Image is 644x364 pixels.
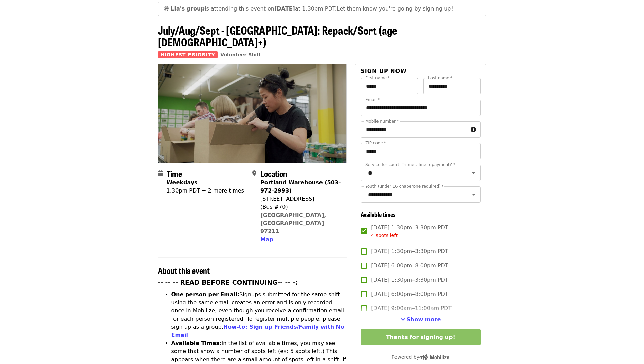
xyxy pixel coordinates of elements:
[407,316,441,323] span: Show more
[361,100,480,116] input: Email
[158,64,347,163] img: July/Aug/Sept - Portland: Repack/Sort (age 8+) organized by Oregon Food Bank
[167,187,244,195] div: 1:30pm PDT + 2 more times
[158,170,163,177] i: calendar icon
[371,276,448,284] span: [DATE] 1:30pm–3:30pm PDT
[260,236,273,244] button: Map
[361,78,418,94] input: First name
[171,324,345,338] a: How-to: Sign up Friends/Family with No Email
[371,262,448,270] span: [DATE] 6:00pm–8:00pm PDT
[158,51,218,58] span: Highest Priority
[361,329,480,345] button: Thanks for signing up!
[167,179,198,186] strong: Weekdays
[371,304,452,312] span: [DATE] 9:00am–11:00am PDT
[260,179,341,194] strong: Portland Warehouse (503-972-2993)
[260,236,273,243] span: Map
[365,76,390,80] label: First name
[371,247,448,256] span: [DATE] 1:30pm–3:30pm PDT
[171,5,205,12] strong: Lia's group
[361,210,396,219] span: Available times
[371,224,448,239] span: [DATE] 1:30pm–3:30pm PDT
[164,5,169,12] span: grinning face emoji
[171,5,336,12] span: is attending this event on at 1:30pm PDT.
[419,354,449,360] img: Powered by Mobilize
[361,143,480,159] input: ZIP code
[371,290,448,298] span: [DATE] 6:00pm–8:00pm PDT
[171,290,347,339] li: Signups submitted for the same shift using the same email creates an error and is only recorded o...
[260,195,341,203] div: [STREET_ADDRESS]
[365,141,386,145] label: ZIP code
[171,340,222,346] strong: Available Times:
[392,354,449,360] span: Powered by
[274,5,295,12] strong: [DATE]
[428,76,452,80] label: Last name
[361,68,407,74] span: Sign up now
[252,170,256,177] i: map-marker-alt icon
[469,190,478,199] button: Open
[361,121,467,138] input: Mobile number
[260,203,341,211] div: (Bus #70)
[220,52,261,57] a: Volunteer Shift
[371,232,398,238] span: 4 spots left
[158,22,397,50] span: July/Aug/Sept - [GEOGRAPHIC_DATA]: Repack/Sort (age [DEMOGRAPHIC_DATA]+)
[158,264,210,276] span: About this event
[158,279,298,286] strong: -- -- -- READ BEFORE CONTINUING-- -- -:
[260,212,326,235] a: [GEOGRAPHIC_DATA], [GEOGRAPHIC_DATA] 97211
[260,167,287,179] span: Location
[365,184,443,188] label: Youth (under 16 chaperone required)
[337,5,453,12] span: Let them know you're going by signing up!
[167,167,182,179] span: Time
[423,78,481,94] input: Last name
[365,98,380,102] label: Email
[401,316,441,324] button: See more timeslots
[365,163,455,167] label: Service for court, Tri-met, fine repayment?
[471,126,476,133] i: circle-info icon
[469,168,478,178] button: Open
[365,119,399,123] label: Mobile number
[171,291,240,298] strong: One person per Email:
